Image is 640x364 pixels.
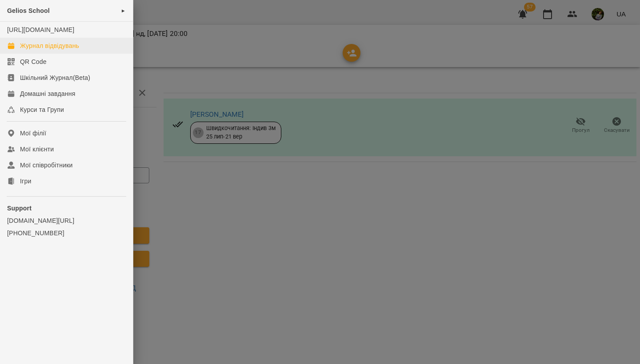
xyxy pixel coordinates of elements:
div: Шкільний Журнал(Beta) [20,73,90,82]
div: Мої співробітники [20,161,73,170]
p: Support [7,204,126,213]
div: Домашні завдання [20,89,75,98]
div: Курси та Групи [20,105,64,114]
div: Мої філії [20,129,46,138]
span: Gelios School [7,7,50,14]
div: QR Code [20,57,47,66]
div: Журнал відвідувань [20,41,79,50]
span: ► [121,7,126,14]
div: Ігри [20,177,31,186]
div: Мої клієнти [20,145,54,154]
a: [PHONE_NUMBER] [7,229,126,237]
a: [DOMAIN_NAME][URL] [7,216,126,225]
a: [URL][DOMAIN_NAME] [7,26,74,33]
